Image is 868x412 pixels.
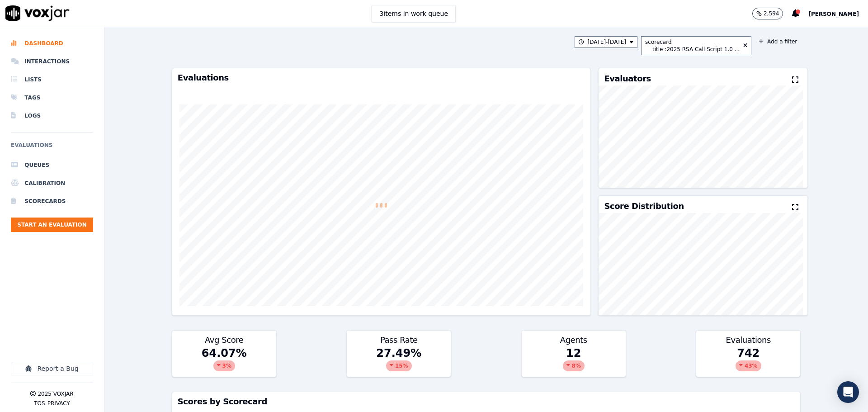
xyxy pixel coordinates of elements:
[527,336,620,344] h3: Agents
[652,46,740,53] div: title : 2025 RSA Call Script 1.0 ...
[11,34,93,52] a: Dashboard
[11,89,93,107] a: Tags
[11,52,93,71] a: Interactions
[522,346,626,377] div: 12
[178,398,795,406] h3: Scores by Scorecard
[604,75,651,83] h3: Evaluators
[575,36,638,48] button: [DATE]-[DATE]
[172,346,276,377] div: 64.07 %
[213,360,235,371] div: 3 %
[563,360,585,371] div: 8 %
[11,362,93,375] button: Report a Bug
[11,140,93,156] h6: Evaluations
[38,390,73,398] p: 2025 Voxjar
[11,107,93,125] a: Logs
[11,218,93,232] button: Start an Evaluation
[808,8,868,19] button: [PERSON_NAME]
[764,10,779,17] p: 2,594
[641,36,751,55] button: scorecard title :2025 RSA Call Script 1.0 ...
[11,71,93,89] a: Lists
[755,36,801,47] button: Add a filter
[11,156,93,174] a: Queues
[47,400,70,407] button: Privacy
[702,336,795,344] h3: Evaluations
[178,336,271,344] h3: Avg Score
[808,11,859,17] span: [PERSON_NAME]
[34,400,45,407] button: TOS
[178,74,585,82] h3: Evaluations
[837,381,859,403] div: Open Intercom Messenger
[386,360,412,371] div: 15 %
[696,346,800,377] div: 742
[752,8,792,19] button: 2,594
[736,360,761,371] div: 43 %
[604,202,684,210] h3: Score Distribution
[752,8,783,19] button: 2,594
[645,38,740,46] div: scorecard
[11,174,93,192] a: Calibration
[372,5,456,22] button: 3items in work queue
[347,346,451,377] div: 27.49 %
[5,5,70,21] img: voxjar logo
[352,336,445,344] h3: Pass Rate
[11,192,93,210] a: Scorecards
